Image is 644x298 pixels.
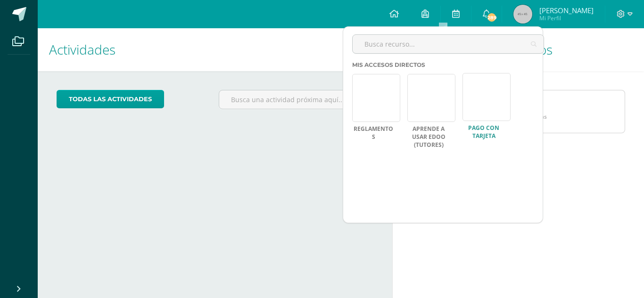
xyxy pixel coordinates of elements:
a: todas las Actividades [57,90,164,108]
a: PAGO CON TARJETA [462,124,505,140]
h1: Actividades [49,28,381,71]
span: 289 [487,12,497,23]
span: Mis accesos directos [352,61,425,68]
span: Mi Perfil [539,14,594,22]
img: 45x45 [513,5,532,24]
a: Reglamentos [352,125,395,141]
span: [PERSON_NAME] [539,6,594,15]
a: Aprende a usar Edoo (Tutores) [407,125,450,149]
input: Busca recurso... [353,35,544,53]
input: Busca una actividad próxima aquí... [219,90,373,109]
